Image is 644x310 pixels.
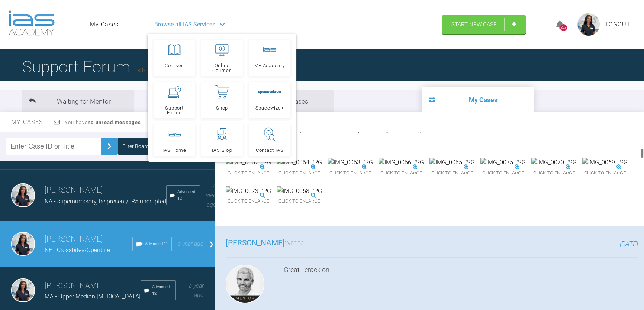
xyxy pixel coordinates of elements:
span: NA - supernumerary, lre present/LR5 unerupted [45,198,166,205]
strong: no unread messages [88,120,141,125]
span: Click to enlarge [277,167,322,179]
a: Courses [154,40,195,76]
span: a year ago [178,240,204,247]
span: Browse all IAS Services [154,20,215,29]
span: Click to enlarge [226,196,271,207]
span: Click to enlarge [226,167,271,179]
a: My Academy [249,40,290,76]
span: My Academy [254,63,285,68]
img: IMG_0066.JPG [379,158,424,167]
li: Completed Cases [222,90,334,112]
span: Click to enlarge [429,167,475,179]
img: IMG_0067.JPG [226,158,271,167]
span: [PERSON_NAME] [226,238,285,247]
span: Click to enlarge [379,167,424,179]
img: Ross Hobson [226,265,264,303]
a: IAS Home [154,124,195,156]
span: Advanced 12 [177,189,197,202]
div: 252 [560,24,567,31]
a: Shop [201,82,243,118]
img: logo-light.3e3ef733.png [9,10,55,36]
img: IMG_0070.JPG [531,158,577,167]
h4: Attachments [226,145,638,153]
span: Click to enlarge [582,167,628,179]
a: Spacewize+ [249,82,290,118]
img: IMG_0069.JPG [582,158,628,167]
span: a year ago [189,282,204,299]
span: Advanced 12 [145,241,168,247]
span: [DATE] [620,240,638,248]
span: Click to enlarge [328,167,373,179]
a: Logout [606,20,631,29]
img: Mariam Samra [11,232,35,256]
img: IMG_0068.JPG [277,186,322,196]
h3: wrote... [226,237,310,249]
span: Click to enlarge [277,196,322,207]
a: Start New Case [442,15,526,34]
span: Advanced 12 [152,284,172,297]
span: My Cases [11,118,49,125]
h1: Support Forum [22,54,178,80]
span: Start New Case [451,21,497,28]
span: Courses [165,63,184,68]
img: IMG_0073.JPG [226,186,271,196]
span: NE - Crossbites/Openbite [45,247,110,254]
li: My Cases [422,87,534,112]
span: Click to enlarge [480,167,526,179]
a: Online Courses [201,40,243,76]
img: IMG_0065.JPG [429,158,475,167]
span: You have [65,120,141,125]
img: IMG_0064.JPG [277,158,322,167]
h3: [PERSON_NAME] [45,280,141,292]
input: Enter Case ID or Title [6,138,101,155]
h3: [PERSON_NAME] [45,233,132,246]
img: chevronRight.28bd32b0.svg [103,140,115,152]
img: IMG_0063.JPG [328,158,373,167]
span: MA - Upper Median [MEDICAL_DATA] [45,293,141,300]
a: Back to Home [138,67,178,74]
span: a year ago [206,182,216,208]
span: Shop [216,105,228,110]
img: IMG_0075.JPG [480,158,526,167]
span: Click to enlarge [531,167,577,179]
a: Contact IAS [249,124,290,156]
span: Support Forum [157,105,192,115]
h3: [PERSON_NAME] [45,184,166,197]
img: Mariam Samra [11,278,35,302]
div: Great - crack on [284,265,638,306]
a: IAS Blog [201,124,243,156]
span: IAS Blog [212,148,232,153]
a: Support Forum [154,82,195,118]
img: profile.png [577,13,600,36]
span: Contact IAS [256,148,284,153]
li: Waiting for Mentor [22,90,134,112]
a: My Cases [90,20,119,29]
span: IAS Home [162,148,186,153]
div: Filter Boards: All [122,142,158,150]
span: Online Courses [205,63,239,73]
img: Mariam Samra [11,183,35,207]
span: Spacewize+ [255,105,284,110]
